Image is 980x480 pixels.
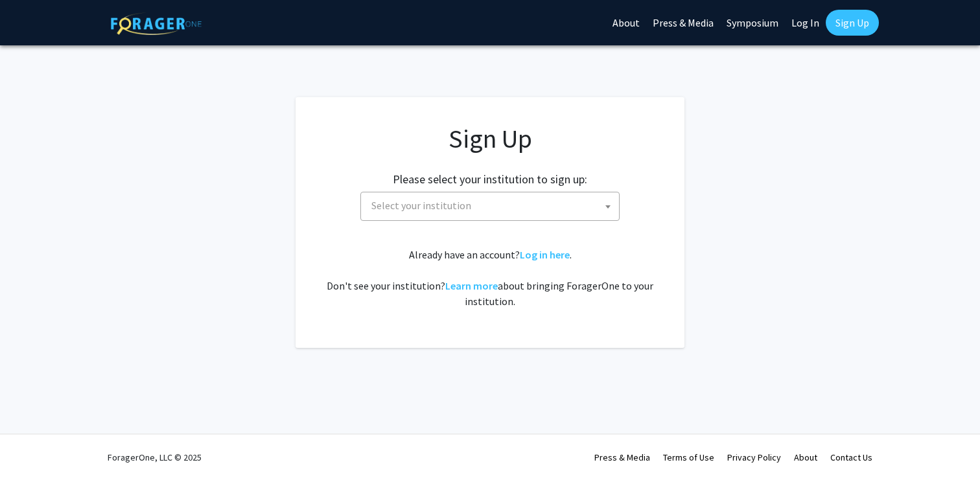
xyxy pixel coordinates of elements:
a: Contact Us [830,451,872,463]
a: Learn more about bringing ForagerOne to your institution [445,279,498,292]
span: Select your institution [371,199,471,212]
a: Terms of Use [663,451,714,463]
a: About [794,451,817,463]
a: Press & Media [594,451,650,463]
div: Already have an account? . Don't see your institution? about bringing ForagerOne to your institut... [321,247,659,309]
h1: Sign Up [321,123,659,154]
h2: Please select your institution to sign up: [393,172,587,187]
div: ForagerOne, LLC © 2025 [108,435,202,480]
a: Sign Up [826,10,879,36]
a: Log in here [520,248,570,261]
img: ForagerOne Logo [111,12,202,35]
span: Select your institution [366,192,619,219]
a: Privacy Policy [727,451,781,463]
span: Select your institution [360,192,620,221]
